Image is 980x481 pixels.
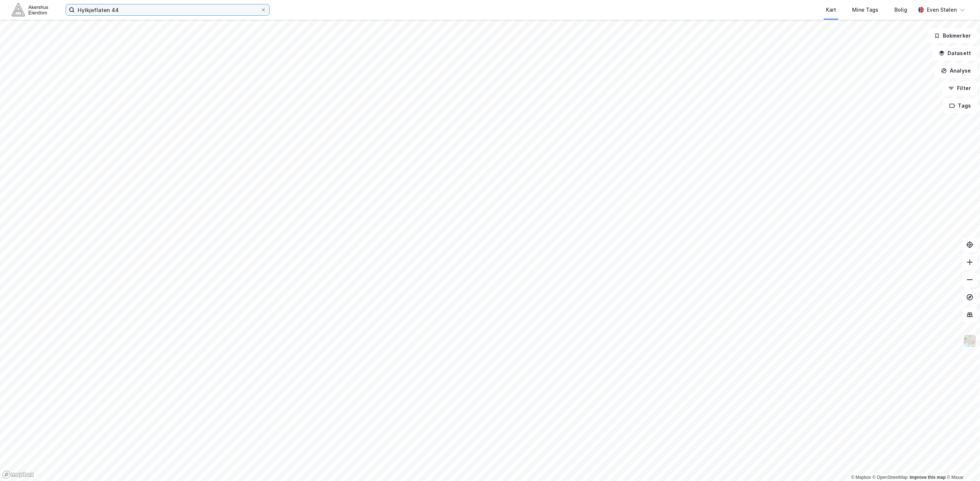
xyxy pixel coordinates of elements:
[75,4,260,15] input: Søk på adresse, matrikkel, gårdeiere, leietakere eller personer
[2,470,34,479] a: Mapbox homepage
[928,28,977,43] button: Bokmerker
[933,46,977,61] button: Datasett
[942,81,977,96] button: Filter
[963,334,977,348] img: Z
[826,5,836,14] div: Kart
[935,63,977,78] button: Analyse
[910,475,946,480] a: Improve this map
[943,98,977,113] button: Tags
[944,446,980,481] iframe: Chat Widget
[851,475,871,480] a: Mapbox
[944,446,980,481] div: Kontrollprogram for chat
[12,3,48,16] img: akershus-eiendom-logo.9091f326c980b4bce74ccdd9f866810c.svg
[852,5,878,14] div: Mine Tags
[927,5,957,14] div: Even Stølen
[873,475,908,480] a: OpenStreetMap
[894,5,907,14] div: Bolig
